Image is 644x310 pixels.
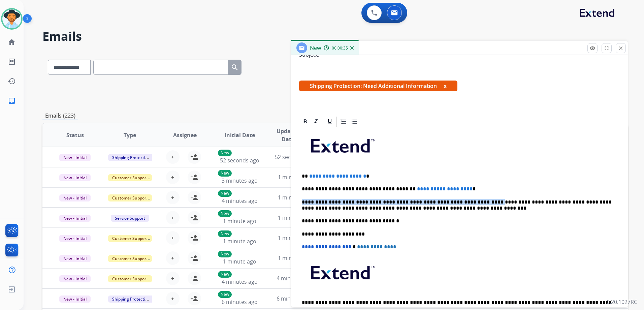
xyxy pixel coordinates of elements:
span: 4 minutes ago [277,275,313,282]
span: 00:00:35 [332,45,348,51]
span: Status [66,131,84,139]
span: + [171,294,174,303]
span: 6 minutes ago [222,298,258,306]
p: New [218,291,232,298]
mat-icon: inbox [8,97,16,105]
p: 0.20.1027RC [607,298,637,306]
span: Customer Support [108,174,152,181]
mat-icon: person_add [190,234,198,242]
span: Customer Support [108,275,152,282]
button: + [166,251,180,265]
span: Initial Date [225,131,255,139]
span: + [171,153,174,161]
span: 1 minute ago [278,194,311,201]
span: 1 minute ago [223,258,256,265]
span: 1 minute ago [278,214,311,221]
span: 4 minutes ago [222,197,258,205]
span: Customer Support [108,235,152,242]
mat-icon: person_add [190,274,198,282]
div: Ordered List [339,117,349,127]
mat-icon: fullscreen [604,45,610,51]
span: + [171,254,174,262]
span: New - Initial [59,235,91,242]
p: New [218,170,232,177]
p: New [218,150,232,156]
span: + [171,193,174,201]
mat-icon: home [8,38,16,46]
p: New [218,230,232,237]
mat-icon: person_add [190,294,198,303]
div: Italic [311,117,321,127]
p: New [218,210,232,217]
button: + [166,231,180,245]
h2: Emails [42,30,628,43]
span: Service Support [111,215,149,222]
span: 1 minute ago [223,217,256,225]
span: Shipping Protection: Need Additional Information [299,81,457,91]
mat-icon: close [618,45,624,51]
span: 1 minute ago [278,254,311,262]
span: Customer Support [108,255,152,262]
span: New - Initial [59,255,91,262]
span: 52 seconds ago [275,153,314,161]
mat-icon: person_add [190,153,198,161]
p: Emails (223) [42,112,78,120]
button: + [166,191,180,204]
mat-icon: history [8,77,16,85]
div: Underline [325,117,335,127]
button: + [166,170,180,184]
span: Assignee [173,131,197,139]
span: Customer Support [108,194,152,201]
div: Bullet List [349,117,359,127]
mat-icon: person_add [190,173,198,181]
mat-icon: person_add [190,193,198,201]
span: New - Initial [59,154,91,161]
mat-icon: search [231,63,239,71]
button: + [166,292,180,305]
mat-icon: remove_red_eye [589,45,595,51]
span: 1 minute ago [278,174,311,181]
p: New [218,251,232,257]
img: avatar [2,9,21,28]
span: Shipping Protection [108,154,154,161]
span: New - Initial [59,174,91,181]
span: + [171,234,174,242]
span: 1 minute ago [278,234,311,242]
mat-icon: person_add [190,214,198,222]
mat-icon: person_add [190,254,198,262]
span: 4 minutes ago [222,278,258,285]
mat-icon: list_alt [8,58,16,66]
span: Updated Date [273,127,303,143]
span: 52 seconds ago [220,157,259,164]
p: New [218,271,232,278]
button: + [166,150,180,164]
span: + [171,274,174,282]
button: x [444,82,447,90]
span: 1 minute ago [223,238,256,245]
button: + [166,211,180,224]
p: New [218,190,232,197]
span: New [310,44,321,52]
span: New - Initial [59,296,91,303]
button: + [166,272,180,285]
div: Bold [300,117,310,127]
span: Shipping Protection [108,296,154,303]
span: Type [124,131,136,139]
span: New - Initial [59,275,91,282]
span: + [171,214,174,222]
span: 6 minutes ago [277,295,313,302]
span: New - Initial [59,215,91,222]
span: 3 minutes ago [222,177,258,184]
span: New - Initial [59,194,91,201]
span: + [171,173,174,181]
